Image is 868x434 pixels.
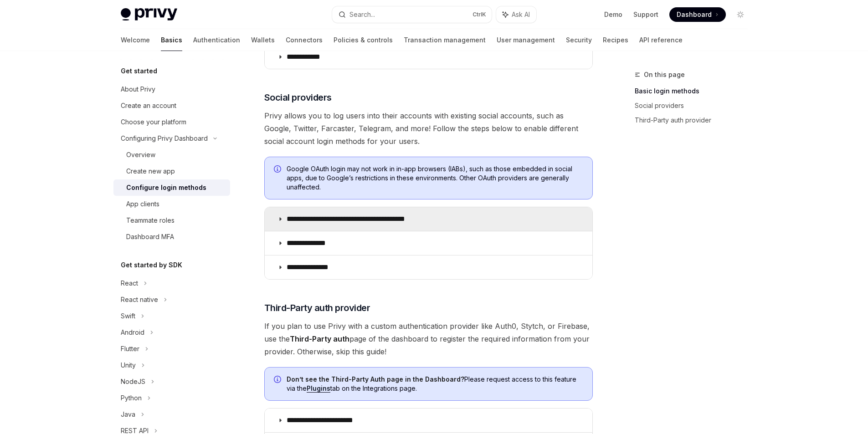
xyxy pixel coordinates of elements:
[287,375,464,383] strong: Don’t see the Third-Party Auth page in the Dashboard?
[113,212,230,229] a: Teammate roles
[193,29,240,51] a: Authentication
[121,294,158,305] div: React native
[566,29,592,51] a: Security
[497,29,555,51] a: User management
[121,8,177,21] img: light logo
[274,165,283,174] svg: Info
[113,81,230,97] a: About Privy
[264,109,593,148] span: Privy allows you to log users into their accounts with existing social accounts, such as Google, ...
[113,114,230,130] a: Choose your platform
[264,91,332,104] span: Social providers
[635,98,755,113] a: Social providers
[121,376,145,387] div: NodeJS
[121,311,135,322] div: Swift
[635,113,755,128] a: Third-Party auth provider
[264,301,370,314] span: Third-Party auth provider
[349,9,375,20] div: Search...
[126,166,175,177] div: Create new app
[126,231,174,242] div: Dashboard MFA
[274,376,283,385] svg: Info
[113,147,230,163] a: Overview
[121,409,135,420] div: Java
[307,384,330,393] a: Plugins
[126,149,155,160] div: Overview
[473,11,486,18] span: Ctrl K
[633,10,658,19] a: Support
[113,179,230,196] a: Configure login methods
[264,320,593,358] span: If you plan to use Privy with a custom authentication provider like Auth0, Stytch, or Firebase, u...
[113,163,230,179] a: Create new app
[121,260,182,271] h5: Get started by SDK
[334,29,393,51] a: Policies & controls
[635,84,755,98] a: Basic login methods
[332,6,492,23] button: Search...CtrlK
[669,7,726,22] a: Dashboard
[639,29,683,51] a: API reference
[603,29,628,51] a: Recipes
[604,10,622,19] a: Demo
[287,375,583,393] span: Please request access to this feature via the tab on the Integrations page.
[126,199,159,209] div: App clients
[733,7,748,22] button: Toggle dark mode
[121,100,176,111] div: Create an account
[512,10,530,19] span: Ask AI
[161,29,182,51] a: Basics
[121,278,138,289] div: React
[121,66,157,77] h5: Get started
[496,6,536,23] button: Ask AI
[113,196,230,212] a: App clients
[287,164,583,192] span: Google OAuth login may not work in in-app browsers (IABs), such as those embedded in social apps,...
[126,215,175,226] div: Teammate roles
[290,334,349,343] strong: Third-Party auth
[121,327,144,338] div: Android
[121,360,136,371] div: Unity
[121,393,142,403] div: Python
[121,133,208,144] div: Configuring Privy Dashboard
[113,97,230,114] a: Create an account
[113,229,230,245] a: Dashboard MFA
[121,84,155,95] div: About Privy
[286,29,323,51] a: Connectors
[644,69,685,80] span: On this page
[121,29,150,51] a: Welcome
[126,182,206,193] div: Configure login methods
[121,117,186,128] div: Choose your platform
[121,343,139,354] div: Flutter
[251,29,275,51] a: Wallets
[677,10,712,19] span: Dashboard
[404,29,486,51] a: Transaction management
